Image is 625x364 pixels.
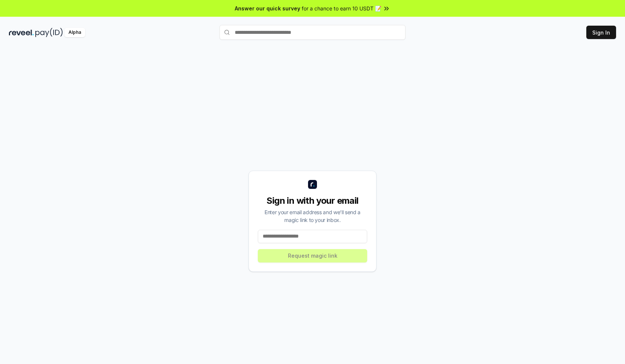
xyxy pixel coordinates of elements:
[35,28,63,37] img: pay_id
[302,4,381,12] span: for a chance to earn 10 USDT 📝
[308,180,317,189] img: logo_small
[235,4,300,12] span: Answer our quick survey
[64,28,85,37] div: Alpha
[258,195,367,207] div: Sign in with your email
[586,26,616,39] button: Sign In
[9,28,34,37] img: reveel_dark
[258,208,367,224] div: Enter your email address and we’ll send a magic link to your inbox.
